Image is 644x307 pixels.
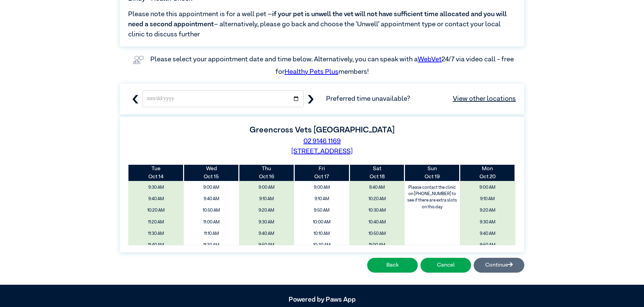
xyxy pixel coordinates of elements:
[303,138,341,145] a: 02 9146 1169
[352,229,402,239] span: 10:50 AM
[296,183,347,192] span: 9:00 AM
[131,240,181,250] span: 11:40 AM
[291,148,353,155] a: [STREET_ADDRESS]
[285,68,339,75] a: Healthy Pets Plus
[186,194,237,204] span: 9:40 AM
[184,165,239,181] th: Oct 15
[296,240,347,250] span: 10:20 AM
[462,206,513,215] span: 9:20 AM
[462,183,513,192] span: 9:00 AM
[460,165,515,181] th: Oct 20
[462,217,513,227] span: 9:30 AM
[131,229,181,239] span: 11:30 AM
[296,217,347,227] span: 10:00 AM
[186,217,237,227] span: 11:00 AM
[186,206,237,215] span: 10:50 AM
[131,194,181,204] span: 9:40 AM
[250,126,394,134] label: Greencross Vets [GEOGRAPHIC_DATA]
[186,183,237,192] span: 9:00 AM
[418,56,442,63] a: WebVet
[131,206,181,215] span: 10:20 AM
[296,206,347,215] span: 9:50 AM
[241,206,292,215] span: 9:20 AM
[241,240,292,250] span: 9:50 AM
[462,229,513,239] span: 9:40 AM
[150,56,515,75] label: Please select your appointment date and time below. Alternatively, you can speak with a 24/7 via ...
[352,217,402,227] span: 10:40 AM
[241,183,292,192] span: 9:00 AM
[326,94,516,104] span: Preferred time unavailable?
[420,258,471,273] button: Cancel
[349,165,405,181] th: Oct 18
[130,53,146,67] img: vet
[352,194,402,204] span: 10:20 AM
[352,206,402,215] span: 10:30 AM
[296,229,347,239] span: 10:10 AM
[241,194,292,204] span: 9:10 AM
[352,183,402,192] span: 8:40 AM
[186,240,237,250] span: 11:20 AM
[131,183,181,192] span: 9:30 AM
[128,165,184,181] th: Oct 14
[352,240,402,250] span: 11:00 AM
[367,258,418,273] button: Back
[128,11,507,28] span: if your pet is unwell the vet will not have sufficient time allocated and you will need a second ...
[405,183,459,212] label: Please contact the clinic on [PHONE_NUMBER] to see if there are extra slots on this day
[453,94,516,104] a: View other locations
[239,165,294,181] th: Oct 16
[405,165,460,181] th: Oct 19
[131,217,181,227] span: 11:20 AM
[294,165,349,181] th: Oct 17
[462,240,513,250] span: 9:50 AM
[186,229,237,239] span: 11:10 AM
[296,194,347,204] span: 9:10 AM
[241,217,292,227] span: 9:30 AM
[128,9,516,39] span: Please note this appointment is for a well pet – – alternatively, please go back and choose the ‘...
[120,296,524,304] h5: Powered by Paws App
[462,194,513,204] span: 9:10 AM
[241,229,292,239] span: 9:40 AM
